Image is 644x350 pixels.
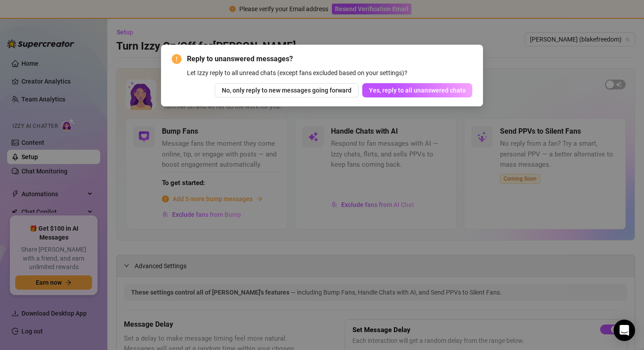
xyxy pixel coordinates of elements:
button: No, only reply to new messages going forward [215,83,359,97]
span: No, only reply to new messages going forward [222,87,352,94]
span: Yes, reply to all unanswered chats [369,87,466,94]
span: exclamation-circle [172,54,182,64]
div: Let Izzy reply to all unread chats (except fans excluded based on your settings)? [187,68,472,78]
button: Yes, reply to all unanswered chats [362,83,472,97]
div: Open Intercom Messenger [614,320,635,341]
span: Reply to unanswered messages? [187,54,472,64]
